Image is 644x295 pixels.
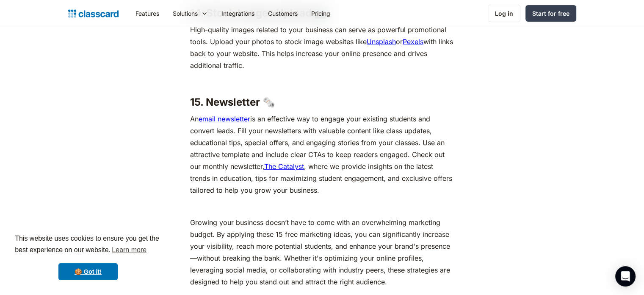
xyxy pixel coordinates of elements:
[367,37,396,46] a: Unsplash
[495,9,513,18] div: Log in
[304,4,337,23] a: Pricing
[190,216,454,288] p: Growing your business doesn’t have to come with an overwhelming marketing budget. By applying the...
[615,266,636,287] div: Open Intercom Messenger
[15,233,161,256] span: This website uses cookies to ensure you get the best experience on our website.
[68,8,119,20] a: home
[403,37,423,46] a: Pexels
[190,76,454,87] p: ‍
[525,5,576,22] a: Start for free
[199,115,250,123] a: email newsletter
[129,4,166,23] a: Features
[488,5,520,22] a: Log in
[173,9,198,18] div: Solutions
[190,113,454,196] p: An is an effective way to engage your existing students and convert leads. Fill your newsletters ...
[215,4,261,23] a: Integrations
[261,4,304,23] a: Customers
[190,24,454,71] p: High-quality images related to your business can serve as powerful promotional tools. Upload your...
[532,9,569,18] div: Start for free
[264,162,304,171] a: The Catalyst
[111,244,148,256] a: learn more about cookies
[7,225,169,288] div: cookieconsent
[58,263,118,280] a: dismiss cookie message
[190,96,454,109] h3: 15. Newsletter 🗞️
[166,4,215,23] div: Solutions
